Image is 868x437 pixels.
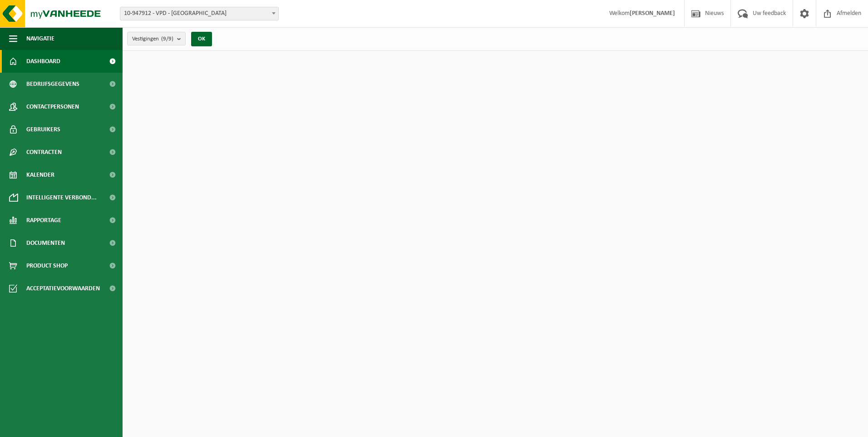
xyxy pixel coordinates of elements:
span: Navigatie [26,27,54,50]
span: Intelligente verbond... [26,186,97,209]
span: Rapportage [26,209,61,232]
span: Documenten [26,232,65,254]
count: (9/9) [161,36,173,42]
span: Contracten [26,141,62,164]
span: Contactpersonen [26,95,79,118]
strong: [PERSON_NAME] [630,10,675,17]
span: Bedrijfsgegevens [26,73,79,95]
span: 10-947912 - VPD - ASSE [120,7,279,20]
button: Vestigingen(9/9) [127,32,186,45]
span: Vestigingen [132,32,173,46]
span: Kalender [26,164,54,186]
span: Product Shop [26,254,68,277]
span: Dashboard [26,50,60,73]
span: Gebruikers [26,118,60,141]
button: OK [191,32,212,46]
span: 10-947912 - VPD - ASSE [120,7,278,20]
span: Acceptatievoorwaarden [26,277,100,300]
